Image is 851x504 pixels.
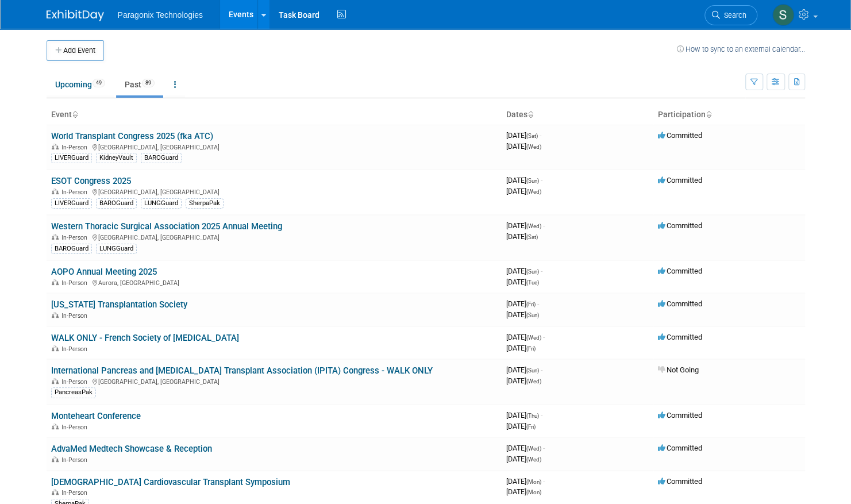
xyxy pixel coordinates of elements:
[52,188,59,194] img: In-Person Event
[527,110,533,119] a: Sort by Start Date
[506,477,545,486] span: [DATE]
[704,5,757,25] a: Search
[526,223,541,229] span: (Wed)
[51,333,239,343] a: WALK ONLY - French Society of [MEDICAL_DATA]
[52,378,59,384] img: In-Person Event
[706,110,711,119] a: Sort by Participation Type
[658,477,702,486] span: Committed
[61,456,91,464] span: In-Person
[61,489,91,497] span: In-Person
[506,232,538,241] span: [DATE]
[47,40,104,61] button: Add Event
[96,244,137,254] div: LUNGGuard
[502,105,653,125] th: Dates
[658,411,702,420] span: Committed
[506,142,541,151] span: [DATE]
[142,79,155,87] span: 89
[526,188,541,195] span: (Wed)
[526,144,541,150] span: (Wed)
[118,10,203,20] span: Paragonix Technologies
[506,333,545,341] span: [DATE]
[51,221,282,232] a: Western Thoracic Surgical Association 2025 Annual Meeting
[93,79,105,87] span: 49
[526,378,541,384] span: (Wed)
[51,232,497,241] div: [GEOGRAPHIC_DATA], [GEOGRAPHIC_DATA]
[51,131,213,141] a: World Transplant Congress 2025 (fka ATC)
[506,131,541,140] span: [DATE]
[51,299,187,310] a: [US_STATE] Transplantation Society
[72,110,78,119] a: Sort by Event Name
[506,344,536,352] span: [DATE]
[61,144,91,151] span: In-Person
[526,345,536,352] span: (Fri)
[51,153,92,163] div: LIVERGuard
[52,424,59,429] img: In-Person Event
[526,489,541,495] span: (Mon)
[51,198,92,209] div: LIVERGuard
[526,479,541,485] span: (Mon)
[506,376,541,385] span: [DATE]
[51,278,497,287] div: Aurora, [GEOGRAPHIC_DATA]
[51,376,497,386] div: [GEOGRAPHIC_DATA], [GEOGRAPHIC_DATA]
[658,221,702,230] span: Committed
[47,74,114,95] a: Upcoming49
[506,299,539,308] span: [DATE]
[526,234,538,240] span: (Sat)
[47,10,104,21] img: ExhibitDay
[61,279,91,287] span: In-Person
[541,366,542,374] span: -
[186,198,224,209] div: SherpaPak
[51,267,157,277] a: AOPO Annual Meeting 2025
[52,279,59,285] img: In-Person Event
[543,333,545,341] span: -
[677,45,805,53] a: How to sync to an external calendar...
[52,489,59,495] img: In-Person Event
[658,267,702,275] span: Committed
[526,279,539,286] span: (Tue)
[51,187,497,196] div: [GEOGRAPHIC_DATA], [GEOGRAPHIC_DATA]
[116,74,163,95] a: Past89
[526,178,539,184] span: (Sun)
[61,378,91,386] span: In-Person
[47,105,502,125] th: Event
[541,411,542,420] span: -
[51,176,131,186] a: ESOT Congress 2025
[658,366,699,374] span: Not Going
[506,366,542,374] span: [DATE]
[506,444,545,452] span: [DATE]
[526,301,536,307] span: (Fri)
[51,366,433,376] a: International Pancreas and [MEDICAL_DATA] Transplant Association (IPITA) Congress - WALK ONLY
[543,477,545,486] span: -
[658,444,702,452] span: Committed
[526,268,539,275] span: (Sun)
[51,244,92,254] div: BAROGuard
[526,413,539,419] span: (Thu)
[52,234,59,240] img: In-Person Event
[541,267,542,275] span: -
[61,424,91,431] span: In-Person
[526,445,541,452] span: (Wed)
[141,153,182,163] div: BAROGuard
[61,234,91,241] span: In-Person
[52,345,59,351] img: In-Person Event
[51,477,290,487] a: [DEMOGRAPHIC_DATA] Cardiovascular Transplant Symposium
[506,267,542,275] span: [DATE]
[543,221,545,230] span: -
[526,456,541,463] span: (Wed)
[720,11,746,20] span: Search
[52,456,59,462] img: In-Person Event
[772,4,794,26] img: Scott Benson
[51,444,212,454] a: AdvaMed Medtech Showcase & Reception
[526,424,536,430] span: (Fri)
[52,312,59,318] img: In-Person Event
[51,411,141,421] a: Monteheart Conference
[51,142,497,151] div: [GEOGRAPHIC_DATA], [GEOGRAPHIC_DATA]
[96,198,137,209] div: BAROGuard
[506,278,539,286] span: [DATE]
[96,153,137,163] div: KidneyVault
[537,299,539,308] span: -
[506,176,542,184] span: [DATE]
[506,310,539,319] span: [DATE]
[506,187,541,195] span: [DATE]
[51,387,96,398] div: PancreasPak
